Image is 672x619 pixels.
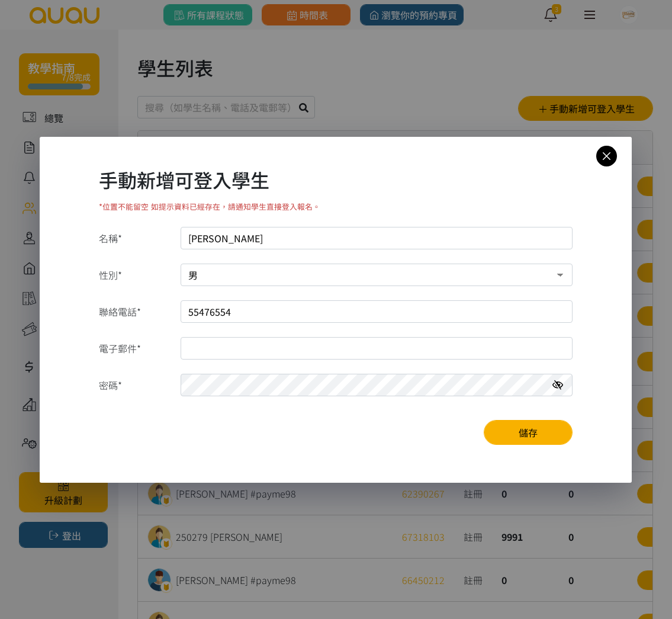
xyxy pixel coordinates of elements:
[99,201,149,212] small: *位置不能留空
[99,341,141,355] label: 電子郵件*
[484,420,573,445] button: 儲存
[99,165,573,194] h1: 手動新增可登入學生
[99,304,141,319] label: 聯絡電話*
[151,201,320,212] small: 如提示資料已經存在，請通知學生直接登入報名。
